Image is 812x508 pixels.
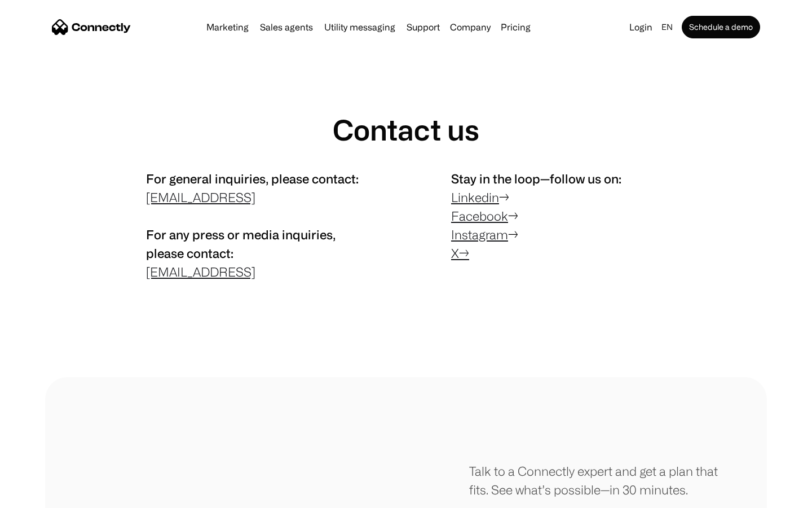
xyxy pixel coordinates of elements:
a: Utility messaging [320,23,400,32]
a: Support [402,23,444,32]
div: Company [450,19,491,35]
div: en [657,19,679,35]
span: For any press or media inquiries, please contact: [146,227,336,260]
div: en [661,19,673,35]
a: [EMAIL_ADDRESS] [146,190,255,204]
span: For general inquiries, please contact: [146,172,359,186]
a: Sales agents [255,23,317,32]
a: Login [625,19,657,35]
a: Facebook [451,209,508,223]
a: X [451,246,459,260]
div: Talk to a Connectly expert and get a plan that fits. See what’s possible—in 30 minutes. [469,462,722,499]
a: → [459,246,469,260]
a: Marketing [202,23,253,32]
h1: Contact us [333,113,479,147]
a: home [52,19,131,36]
a: Linkedin [451,190,499,204]
a: Pricing [496,23,535,32]
aside: Language selected: English [11,487,68,504]
div: Company [447,19,494,35]
a: [EMAIL_ADDRESS] [146,265,255,279]
ul: Language list [23,488,68,504]
a: Schedule a demo [682,16,760,38]
a: Instagram [451,227,508,242]
p: → → → [451,169,666,262]
span: Stay in the loop—follow us on: [451,172,621,186]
